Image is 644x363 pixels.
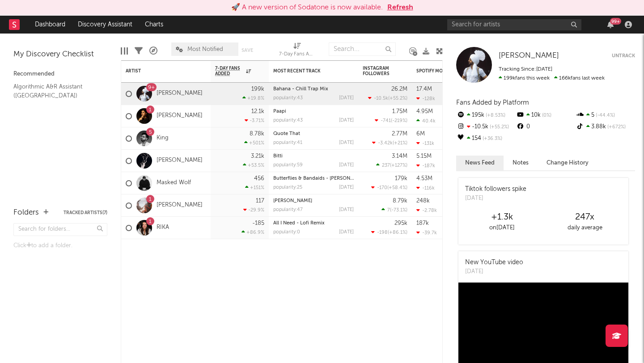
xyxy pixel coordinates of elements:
div: Butterflies & Bandaids - Ibrahim Inci Remix [273,176,354,181]
div: Folders [13,207,39,218]
div: -128k [416,96,435,101]
a: RIKA [157,224,169,232]
input: Search... [329,42,396,56]
div: -187k [416,163,435,169]
span: 7-Day Fans Added [215,66,244,76]
div: 40.4k [416,118,436,124]
span: Most Notified [187,46,223,52]
span: Tracking Since: [DATE] [499,67,552,72]
input: Search for folders... [13,223,107,236]
div: -3.71 % [245,118,264,123]
div: [DATE] [339,230,354,235]
a: [PERSON_NAME] [157,112,203,120]
span: -44.4 % [594,113,615,118]
div: Most Recent Track [273,68,340,74]
div: Bahana - Chill Trap Mix [273,87,354,92]
div: -29.9 % [243,207,264,213]
a: Algorithmic A&R Assistant ([GEOGRAPHIC_DATA]) [13,82,98,100]
div: 8.78k [250,131,264,137]
button: Untrack [612,51,635,60]
a: All I Need - Lofi Remix [273,221,325,226]
div: Paapi [273,109,354,114]
div: 5 [576,110,635,121]
a: Paapi [273,109,286,114]
div: 117 [256,198,264,204]
div: +53.5 % [243,162,264,168]
div: ( ) [372,140,407,146]
div: 0 [516,121,575,133]
span: 199k fans this week [499,76,550,81]
div: 3.14M [392,153,407,159]
a: Charts [139,16,169,34]
div: [DATE] [339,185,354,190]
div: ( ) [375,118,407,123]
div: 247 x [543,212,626,223]
a: Bitti [273,154,283,159]
div: 3.21k [251,153,264,159]
div: New YouTube video [465,258,523,267]
div: Quote That [273,131,354,136]
span: +86.1 % [389,230,406,235]
div: [DATE] [339,207,354,212]
div: popularity: 43 [273,118,303,123]
span: [PERSON_NAME] [499,52,559,59]
a: [PERSON_NAME] [499,51,559,60]
a: [PERSON_NAME] [273,198,312,203]
div: -131k [416,140,434,146]
div: +501 % [244,140,264,146]
span: +55.2 % [390,96,406,101]
button: Refresh [387,2,413,13]
div: Bitti [273,154,354,159]
div: 6M [416,131,425,137]
div: on [DATE] [461,223,543,233]
a: King [157,135,169,142]
a: [PERSON_NAME] [157,90,203,97]
span: +21 % [394,141,406,146]
button: Save [241,48,253,53]
div: 26.2M [391,86,407,92]
span: 7 [387,208,390,213]
div: 🚀 A new version of Sodatone is now available. [231,2,383,13]
div: 154 [456,133,516,144]
div: Spotify Monthly Listeners [416,68,483,74]
a: [PERSON_NAME] [157,157,203,165]
span: -198 [377,230,388,235]
span: Fans Added by Platform [456,99,529,106]
span: +36.3 % [481,136,502,141]
span: +672 % [606,125,626,130]
div: -2.78k [416,207,437,213]
span: -219 % [392,118,406,123]
div: 195k [456,110,516,121]
span: 166k fans last week [499,76,605,81]
div: 248k [416,198,430,204]
span: -3.42k [378,141,393,146]
div: popularity: 43 [273,96,303,101]
a: Quote That [273,131,300,136]
a: Butterflies & Bandaids - [PERSON_NAME] Remix [273,176,384,181]
div: +19.8 % [242,95,264,101]
div: Click to add a folder. [13,241,107,251]
span: -170 [377,186,387,190]
input: Search for artists [447,19,581,30]
a: Masked Wolf [157,179,191,187]
div: daily average [543,223,626,233]
div: [DATE] [465,194,526,203]
div: [DATE] [339,118,354,123]
div: ( ) [371,229,407,235]
div: popularity: 41 [273,140,302,145]
span: -10.5k [374,96,388,101]
div: 1.75M [392,109,407,114]
span: +58.4 % [389,186,406,190]
button: Notes [504,156,538,170]
div: ( ) [368,95,407,101]
div: 3.88k [576,121,635,133]
div: 7-Day Fans Added (7-Day Fans Added) [279,38,315,64]
div: ( ) [371,185,407,190]
div: 5.15M [416,153,432,159]
span: +55.2 % [488,125,509,130]
div: A&R Pipeline [149,38,157,64]
div: All I Need - Lofi Remix [273,221,354,226]
a: [PERSON_NAME] [157,202,203,209]
div: Artist [126,68,193,74]
div: +151 % [245,185,264,190]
